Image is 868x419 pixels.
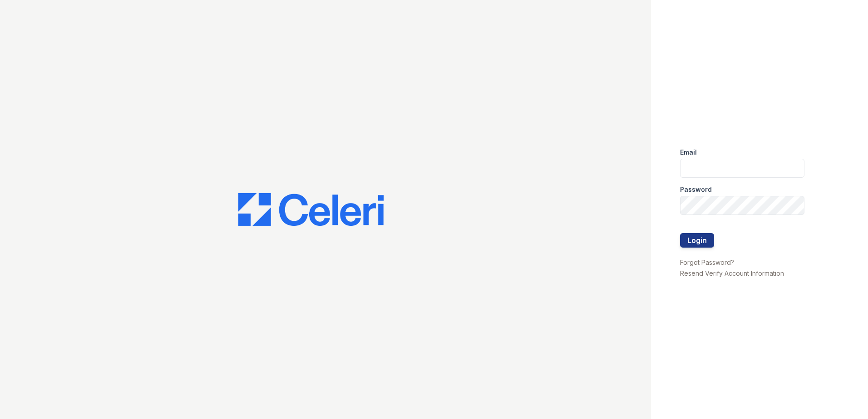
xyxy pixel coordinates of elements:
[238,193,384,226] img: CE_Logo_Blue-a8612792a0a2168367f1c8372b55b34899dd931a85d93a1a3d3e32e68fde9ad4.png
[680,185,712,194] label: Password
[680,258,734,266] a: Forgot Password?
[680,269,784,277] a: Resend Verify Account Information
[680,233,714,248] button: Login
[680,148,697,157] label: Email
